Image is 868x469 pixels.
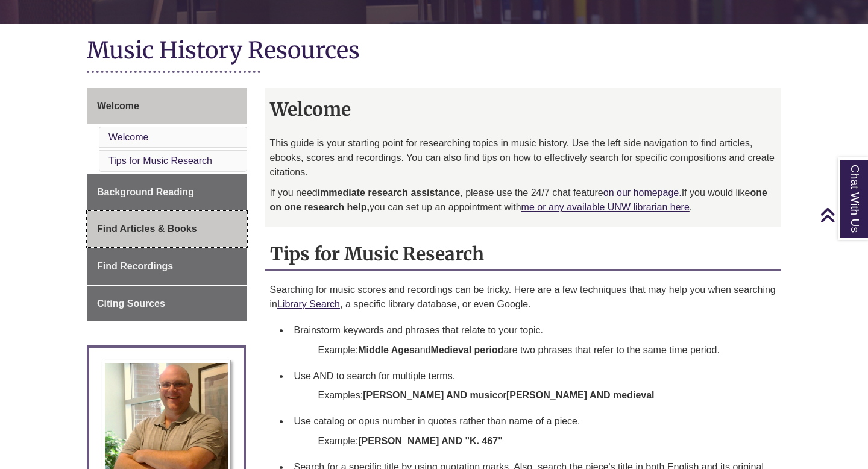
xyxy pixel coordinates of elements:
a: Find Articles & Books [87,211,247,247]
span: Welcome [97,101,139,111]
p: Example: [318,434,777,449]
a: Citing Sources [87,286,247,322]
h1: Music History Resources [87,36,781,68]
span: Find Recordings [97,261,173,271]
strong: [PERSON_NAME] AND medieval [506,390,655,400]
p: This guide is your starting point for researching topics in music history. Use the left side navi... [270,136,777,180]
li: Use AND to search for multiple terms. [289,364,777,389]
strong: Medieval period [431,345,504,355]
strong: Middle Ages [358,345,415,355]
p: If you need , please use the 24/7 chat feature If you would like you can set up an appointment wi... [270,186,777,215]
p: Example: and are two phrases that refer to the same time period. [318,343,777,357]
strong: [PERSON_NAME] AND music [363,390,497,400]
a: me or any available UNW librarian here [521,202,690,212]
strong: one on one research help, [270,187,767,212]
span: Find Articles & Books [97,224,197,234]
div: Guide Page Menu [87,88,247,321]
span: Citing Sources [97,298,165,309]
a: Welcome [108,132,148,142]
li: Brainstorm keywords and phrases that relate to your topic. [289,318,777,343]
p: Searching for music scores and recordings can be tricky. Here are a few techniques that may help ... [270,283,777,312]
a: Background Reading [87,174,247,210]
strong: immediate research assistance [318,187,461,198]
a: Library Search [277,299,340,309]
h2: Tips for Music Research [265,239,782,271]
a: Back to Top [820,207,865,223]
a: Welcome [87,88,247,124]
h2: Welcome [265,94,782,124]
a: Find Recordings [87,248,247,285]
a: on our homepage. [603,187,682,198]
a: Tips for Music Research [108,156,212,166]
strong: [PERSON_NAME] AND "K. 467" [358,436,503,446]
p: Examples: or [318,388,777,403]
li: Use catalog or opus number in quotes rather than name of a piece. [289,409,777,434]
span: Background Reading [97,187,194,197]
